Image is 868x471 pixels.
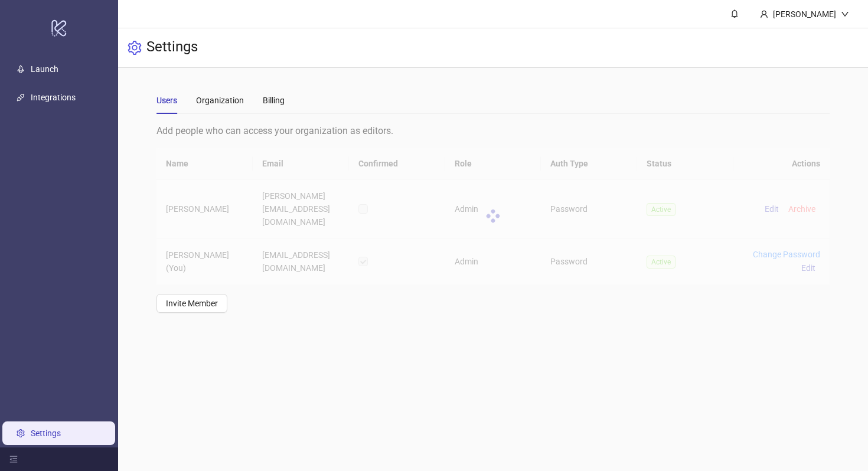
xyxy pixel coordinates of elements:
div: Organization [196,94,244,107]
span: Invite Member [166,299,218,308]
span: user [760,10,768,18]
a: Integrations [31,93,76,102]
span: setting [128,41,142,55]
div: Billing [263,94,285,107]
span: down [841,10,849,18]
div: Users [156,94,177,107]
button: Invite Member [156,294,227,313]
div: [PERSON_NAME] [768,8,841,21]
h3: Settings [146,38,198,58]
a: Launch [31,64,58,74]
a: Settings [31,429,61,438]
div: Add people who can access your organization as editors. [156,123,830,138]
span: bell [730,9,739,18]
span: menu-fold [9,455,18,463]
